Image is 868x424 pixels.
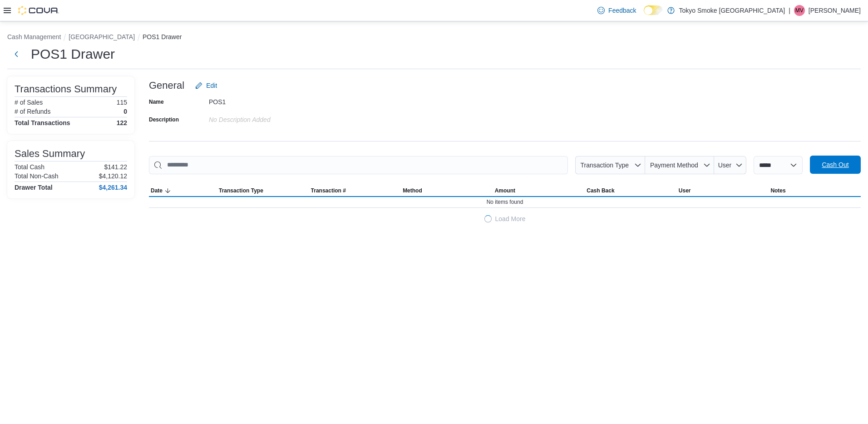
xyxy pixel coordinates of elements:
span: User [679,187,691,194]
span: Transaction Type [219,187,263,194]
h4: $4,261.34 [99,184,127,191]
button: Method [401,185,493,196]
span: MV [795,5,804,16]
button: Transaction Type [575,156,645,174]
button: Cash Management [7,33,61,40]
h6: Total Cash [15,163,44,171]
input: This is a search bar. As you type, the results lower in the page will automatically filter. [149,156,568,174]
p: Tokyo Smoke [GEOGRAPHIC_DATA] [679,5,785,16]
span: Loading [484,215,492,222]
button: User [677,185,769,196]
button: Transaction # [309,185,401,196]
span: Amount [495,187,515,194]
button: Notes [769,185,861,196]
h6: # of Refunds [15,108,50,115]
a: Feedback [594,1,640,20]
span: Edit [206,81,217,90]
span: Payment Method [650,162,698,169]
label: Description [149,116,179,123]
button: Amount [493,185,585,196]
h6: # of Sales [15,99,43,106]
button: Payment Method [645,156,714,174]
div: POS1 [209,95,330,106]
span: Transaction # [311,187,346,194]
h6: Total Non-Cash [15,172,59,180]
img: Cova [18,6,59,15]
div: No Description added [209,112,330,123]
button: Cash Back [585,185,677,196]
span: Notes [770,187,785,194]
button: LoadingLoad More [149,210,861,228]
button: POS1 Drawer [143,33,182,40]
span: Cash Back [587,187,614,194]
span: Date [151,187,163,194]
h3: General [149,80,184,91]
h4: 122 [117,119,127,126]
span: User [718,162,732,169]
span: Load More [495,214,526,223]
button: [GEOGRAPHIC_DATA] [69,33,135,40]
span: Transaction Type [580,162,629,169]
label: Name [149,98,164,106]
nav: An example of EuiBreadcrumbs [7,32,861,43]
button: Transaction Type [217,185,309,196]
div: Mario Vitali [794,5,805,16]
h3: Sales Summary [15,148,85,159]
h3: Transactions Summary [15,84,117,95]
p: 115 [117,99,127,106]
button: Cash Out [810,156,861,174]
button: Date [149,185,217,196]
span: Method [403,187,422,194]
span: No items found [487,198,523,206]
button: Edit [192,76,221,95]
input: Dark Mode [644,5,663,15]
span: Feedback [608,6,636,15]
button: User [714,156,746,174]
p: | [789,5,790,16]
h4: Total Transactions [15,119,70,126]
button: Next [7,45,25,63]
p: $141.22 [104,163,127,171]
h1: POS1 Drawer [31,45,115,63]
p: 0 [123,108,127,115]
h4: Drawer Total [15,184,53,191]
span: Cash Out [822,160,848,169]
p: $4,120.12 [99,172,127,180]
p: [PERSON_NAME] [809,5,861,16]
